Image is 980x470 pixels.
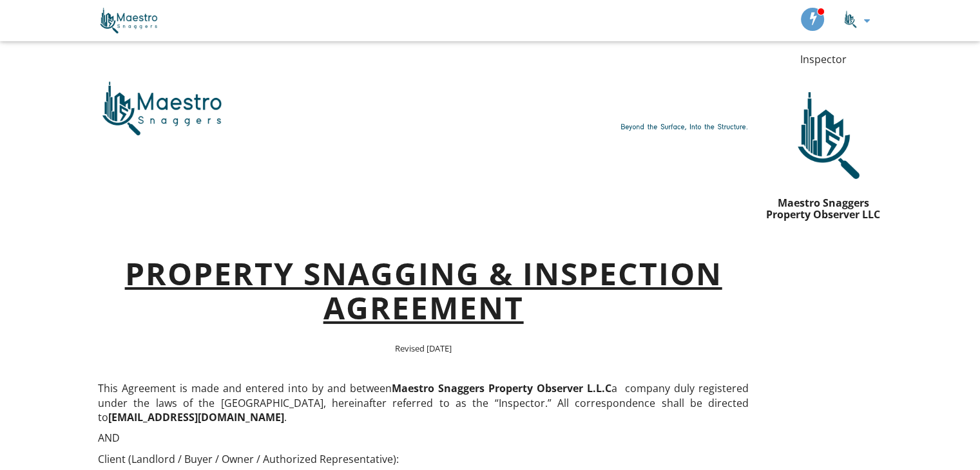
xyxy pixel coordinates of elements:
u: PROPERTY SNAGGING & INSPECTION AGREEMENT [125,252,722,328]
img: Maestro Snaggers Property Observer [98,3,160,38]
img: Tagline%28small%29.png [620,124,749,131]
p: Inspector [764,52,882,66]
p: AND [98,431,749,445]
p: Revised [DATE] [98,343,749,354]
p: This Agreement is made and entered into by and between a company duly registered under the laws o... [98,381,749,424]
strong: Maestro Snaggers Property Observer L.L.C [392,381,611,395]
h6: Maestro Snaggers Property Observer LLC [764,198,882,220]
img: maestrosnaggers-01.png [98,72,227,145]
img: maestrosnaggers_icon.png [764,77,882,194]
img: maestrosnaggers_icon.png [838,8,861,31]
strong: [EMAIL_ADDRESS][DOMAIN_NAME] [108,410,284,424]
p: Client (Landlord / Buyer / Owner / Authorized Representative): [98,452,749,466]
